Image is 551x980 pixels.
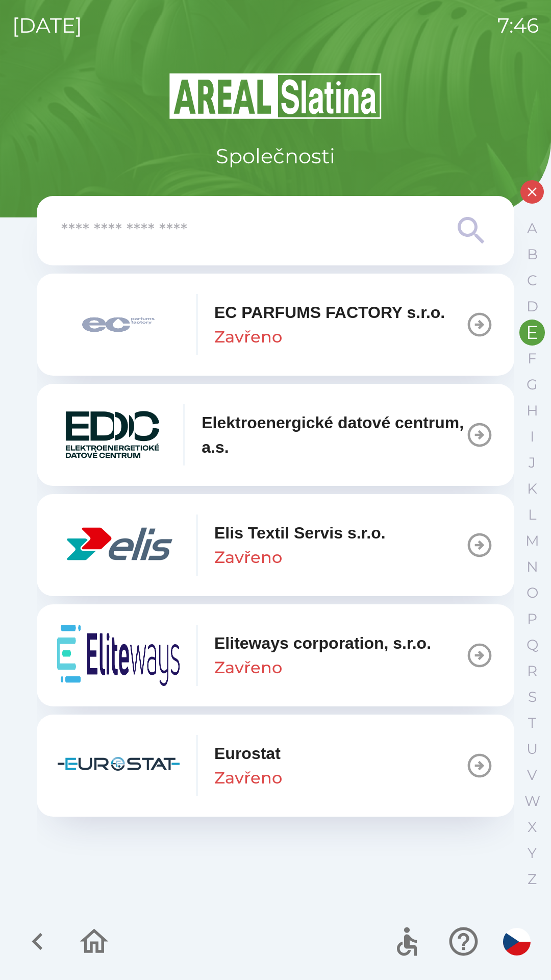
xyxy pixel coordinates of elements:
[519,346,545,372] button: F
[57,514,180,576] img: d6e089ba-b3bf-4d0d-8b19-bc9c6ff21faa.png
[519,528,545,554] button: M
[528,714,536,732] p: T
[57,294,180,355] img: ff4fec9d-14e6-44f6-aa57-3d500f1b32e5.png
[37,494,514,596] button: Elis Textil Servis s.r.o.Zavřeno
[519,476,545,502] button: K
[216,141,335,171] p: Společnosti
[519,866,545,892] button: Z
[528,844,537,862] p: Y
[528,350,537,367] p: F
[519,788,545,814] button: W
[214,741,281,766] p: Eurostat
[37,715,514,817] button: EurostatZavřeno
[519,840,545,866] button: Y
[519,293,545,320] button: D
[214,521,386,545] p: Elis Textil Servis s.r.o.
[519,241,545,267] button: B
[525,532,539,550] p: M
[524,792,540,810] p: W
[519,424,545,450] button: I
[519,554,545,580] button: N
[526,324,538,341] p: E
[528,506,536,524] p: L
[519,684,545,710] button: S
[527,610,537,628] p: P
[519,736,545,762] button: U
[527,272,537,289] p: C
[214,631,431,655] p: Eliteways corporation, s.r.o.
[519,606,545,632] button: P
[57,735,180,796] img: 45bc38d1-bb57-4fa3-88e0-fab4987d9a19.png
[57,625,180,686] img: fb646cb0-fe6b-40c1-9c4b-3980639a5307.png
[519,580,545,606] button: O
[527,740,538,758] p: U
[519,502,545,528] button: L
[37,384,514,486] button: Elektroenergické datové centrum, a.s.
[503,928,531,955] img: cs flag
[214,300,445,325] p: EC PARFUMS FACTORY s.r.o.
[519,267,545,293] button: C
[527,558,538,576] p: N
[527,246,538,263] p: B
[527,480,537,498] p: K
[519,814,545,840] button: X
[519,372,545,398] button: G
[519,762,545,788] button: V
[528,818,537,836] p: X
[519,398,545,424] button: H
[497,10,539,41] p: 7:46
[519,658,545,684] button: R
[37,274,514,376] button: EC PARFUMS FACTORY s.r.o.Zavřeno
[37,604,514,706] button: Eliteways corporation, s.r.o.Zavřeno
[527,376,538,394] p: G
[214,766,282,790] p: Zavřeno
[527,636,538,654] p: Q
[214,545,282,570] p: Zavřeno
[529,454,536,472] p: J
[519,320,545,346] button: E
[519,450,545,476] button: J
[527,766,537,784] p: V
[527,584,538,602] p: O
[527,298,538,315] p: D
[527,402,538,420] p: H
[57,404,167,465] img: a15ec88a-ca8a-4a5a-ae8c-887e8aa56ea2.png
[37,71,514,120] img: Logo
[527,219,537,237] p: A
[528,688,537,706] p: S
[12,10,82,41] p: [DATE]
[202,410,465,459] p: Elektroenergické datové centrum, a.s.
[214,325,282,349] p: Zavřeno
[528,870,537,888] p: Z
[530,428,534,446] p: I
[527,662,537,680] p: R
[214,655,282,680] p: Zavřeno
[519,710,545,736] button: T
[519,215,545,241] button: A
[519,632,545,658] button: Q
